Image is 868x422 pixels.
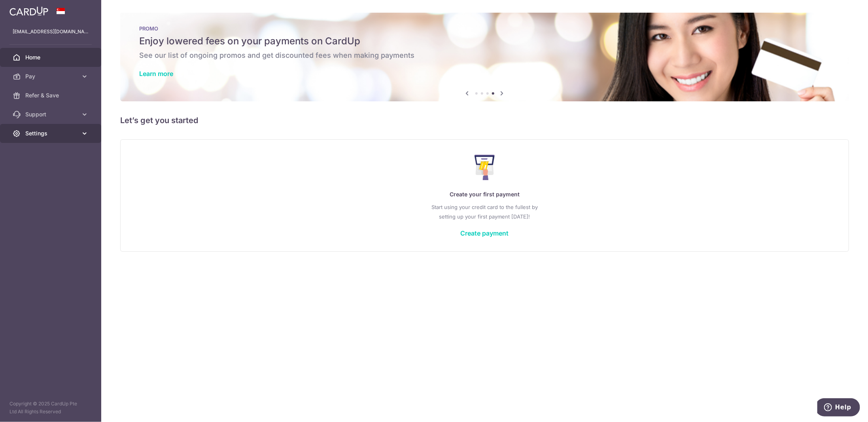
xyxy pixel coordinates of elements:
h6: See our list of ongoing promos and get discounted fees when making payments [139,51,830,60]
p: Create your first payment [136,190,833,199]
span: Settings [25,129,78,137]
img: Latest Promos banner [120,13,849,101]
a: Create payment [461,229,509,237]
span: Pay [25,72,78,80]
h5: Enjoy lowered fees on your payments on CardUp [139,35,830,48]
span: Support [25,110,78,118]
img: CardUp [9,6,48,16]
p: [EMAIL_ADDRESS][DOMAIN_NAME] [13,28,89,36]
a: Learn more [139,70,173,78]
p: PROMO [139,25,830,32]
iframe: Opens a widget where you can find more information [817,398,860,418]
h5: Let’s get you started [120,114,849,127]
span: Home [25,53,78,61]
span: Refer & Save [25,91,78,99]
p: Start using your credit card to the fullest by setting up your first payment [DATE]! [136,202,833,221]
img: Make Payment [475,155,495,180]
